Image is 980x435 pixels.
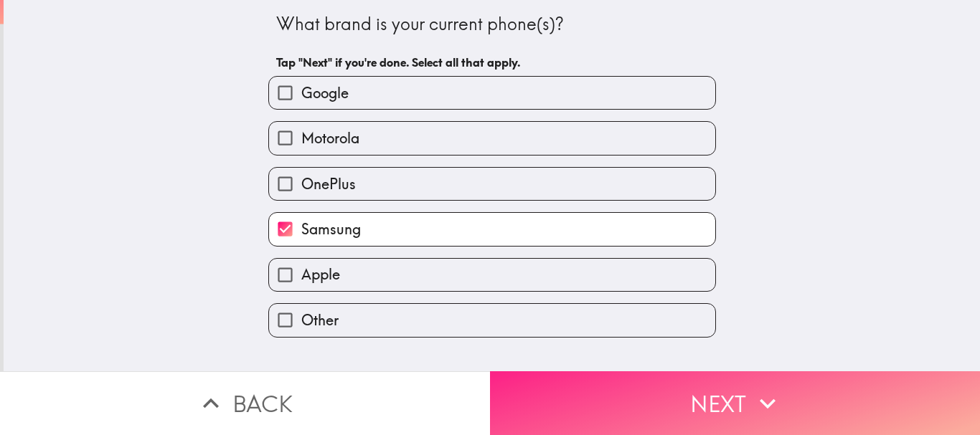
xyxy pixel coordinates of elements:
[269,77,715,109] button: Google
[301,310,339,330] span: Other
[301,174,356,194] span: OnePlus
[490,371,980,435] button: Next
[276,12,708,37] div: What brand is your current phone(s)?
[301,219,361,239] span: Samsung
[269,259,715,291] button: Apple
[301,83,349,103] span: Google
[269,304,715,336] button: Other
[269,168,715,200] button: OnePlus
[269,122,715,154] button: Motorola
[301,264,340,285] span: Apple
[269,213,715,245] button: Samsung
[301,128,359,148] span: Motorola
[276,54,708,70] h6: Tap "Next" if you're done. Select all that apply.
